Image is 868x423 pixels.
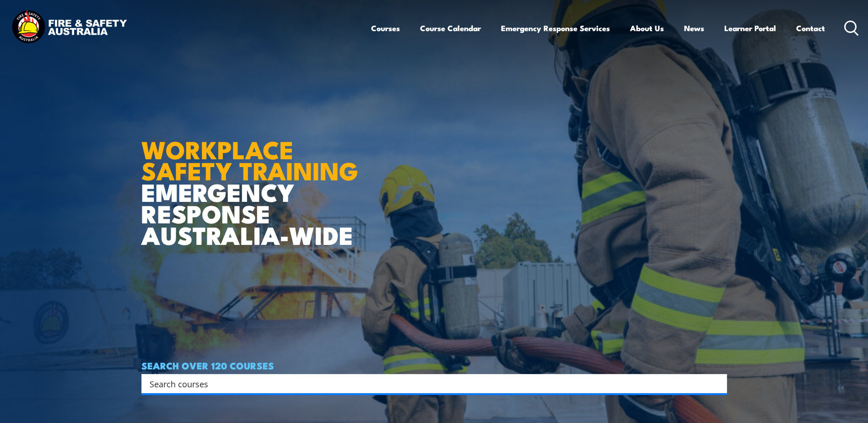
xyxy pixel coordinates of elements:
a: Courses [371,16,400,40]
form: Search form [151,377,709,390]
a: Learner Portal [724,16,776,40]
input: Search input [150,377,707,390]
button: Search magnifier button [711,377,724,390]
a: Course Calendar [420,16,481,40]
h1: EMERGENCY RESPONSE AUSTRALIA-WIDE [141,115,365,245]
h4: SEARCH OVER 120 COURSES [141,360,727,370]
strong: WORKPLACE SAFETY TRAINING [141,130,358,189]
a: Emergency Response Services [501,16,610,40]
a: Contact [796,16,825,40]
a: News [684,16,704,40]
a: About Us [630,16,664,40]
